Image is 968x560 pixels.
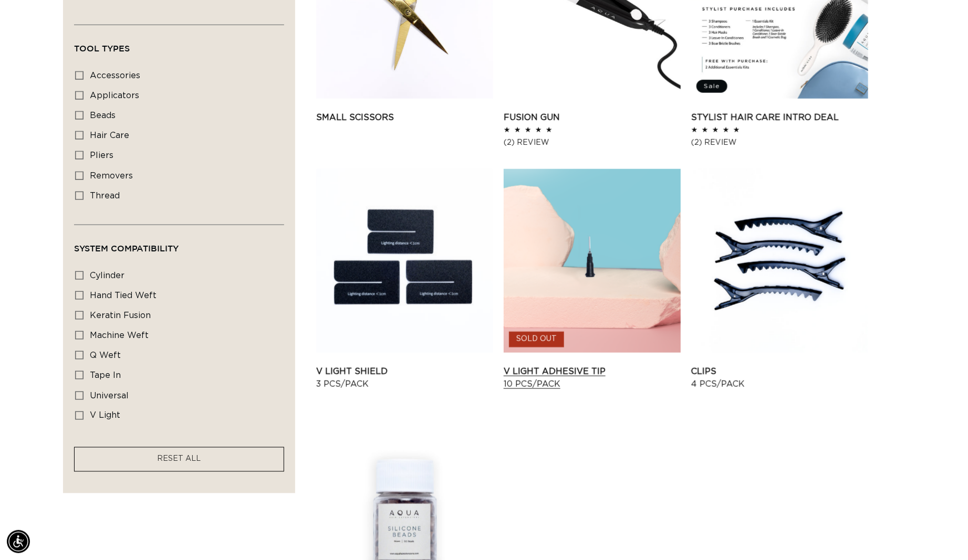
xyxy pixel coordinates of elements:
[90,371,121,379] span: tape in
[90,172,133,180] span: removers
[74,44,130,53] span: Tool Types
[504,111,681,124] a: Fusion Gun
[90,392,129,400] span: universal
[90,311,151,320] span: keratin fusion
[691,111,868,124] a: Stylist Hair Care Intro Deal
[90,151,113,160] span: pliers
[90,351,121,360] span: q weft
[915,510,968,560] iframe: Chat Widget
[158,453,201,466] a: RESET ALL
[90,111,116,120] span: beads
[158,456,201,463] span: RESET ALL
[74,244,179,253] span: System Compatibility
[90,291,157,300] span: hand tied weft
[316,365,493,390] a: V Light Shield 3 pcs/pack
[691,365,868,390] a: Clips 4 pcs/pack
[90,192,120,200] span: thread
[90,331,149,340] span: machine weft
[90,91,139,100] span: applicators
[90,131,129,140] span: hair care
[90,411,120,420] span: v light
[74,225,284,263] summary: System Compatibility (0 selected)
[504,365,681,390] a: V Light Adhesive Tip 10 pcs/pack
[90,71,140,80] span: accessories
[90,271,124,280] span: cylinder
[316,111,493,124] a: Small Scissors
[74,25,284,63] summary: Tool Types (0 selected)
[7,530,30,553] div: Accessibility Menu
